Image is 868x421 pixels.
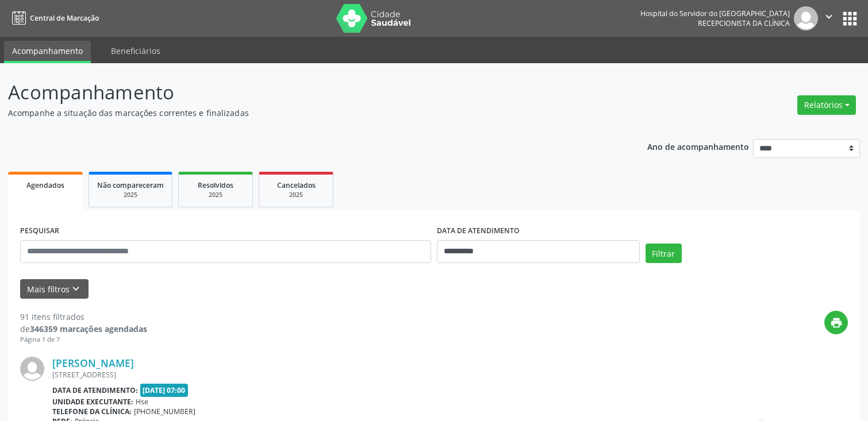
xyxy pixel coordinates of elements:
[136,397,148,407] span: Hse
[52,397,133,407] b: Unidade executante:
[20,323,147,335] div: de
[97,191,164,199] div: 2025
[134,407,195,416] span: [PHONE_NUMBER]
[30,13,99,23] span: Central de Marcação
[277,180,316,190] span: Cancelados
[640,9,790,18] div: Hospital do Servidor do [GEOGRAPHIC_DATA]
[698,18,790,28] span: Recepcionista da clínica
[794,6,818,30] img: img
[840,9,860,29] button: apps
[20,357,44,381] img: img
[823,10,835,23] i: 
[20,311,147,323] div: 91 itens filtrados
[8,107,604,119] p: Acompanhe a situação das marcações correntes e finalizadas
[8,9,99,28] a: Central de Marcação
[52,357,134,369] a: [PERSON_NAME]
[20,279,89,299] button: Mais filtroskeyboard_arrow_down
[647,139,749,153] p: Ano de acompanhamento
[818,6,840,30] button: 
[52,370,675,380] div: [STREET_ADDRESS]
[97,180,164,190] span: Não compareceram
[187,191,244,199] div: 2025
[52,407,132,416] b: Telefone da clínica:
[26,180,64,190] span: Agendados
[824,311,848,334] button: print
[8,78,604,107] p: Acompanhamento
[267,191,325,199] div: 2025
[52,385,138,395] b: Data de atendimento:
[20,222,59,240] label: PESQUISAR
[30,323,147,334] strong: 346359 marcações agendadas
[797,95,856,115] button: Relatórios
[140,384,189,397] span: [DATE] 07:00
[70,283,82,295] i: keyboard_arrow_down
[830,316,843,329] i: print
[646,244,682,263] button: Filtrar
[103,41,168,61] a: Beneficiários
[20,335,147,345] div: Página 1 de 7
[437,222,520,240] label: DATA DE ATENDIMENTO
[4,41,91,63] a: Acompanhamento
[198,180,233,190] span: Resolvidos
